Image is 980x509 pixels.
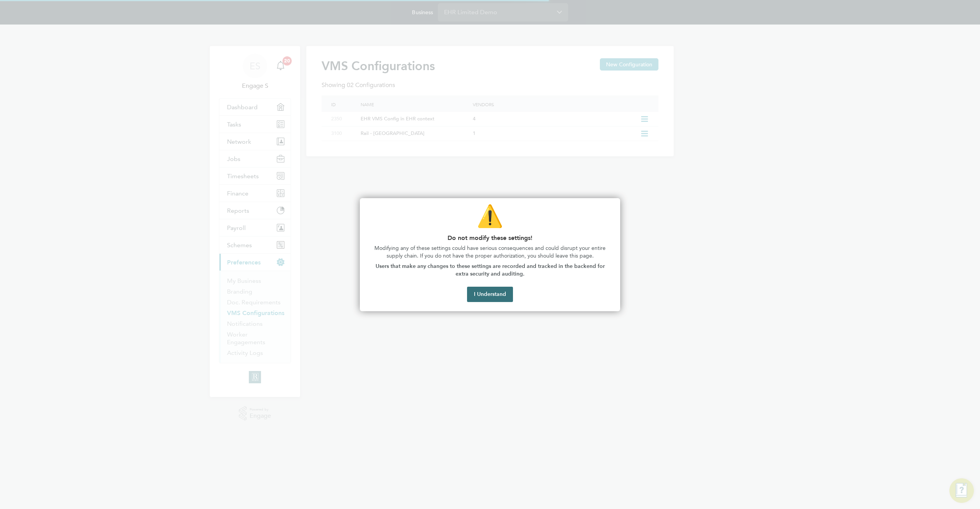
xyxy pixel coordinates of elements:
[360,198,620,312] div: Do not modify these settings!
[369,245,611,259] p: Modifying any of these settings could have serious consequences and could disrupt your entire sup...
[369,201,611,231] p: ⚠️
[376,263,606,277] strong: Users that make any changes to these settings are recorded and tracked in the backend for extra s...
[369,234,611,241] p: Do not modify these settings!
[467,287,513,302] button: I Understand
